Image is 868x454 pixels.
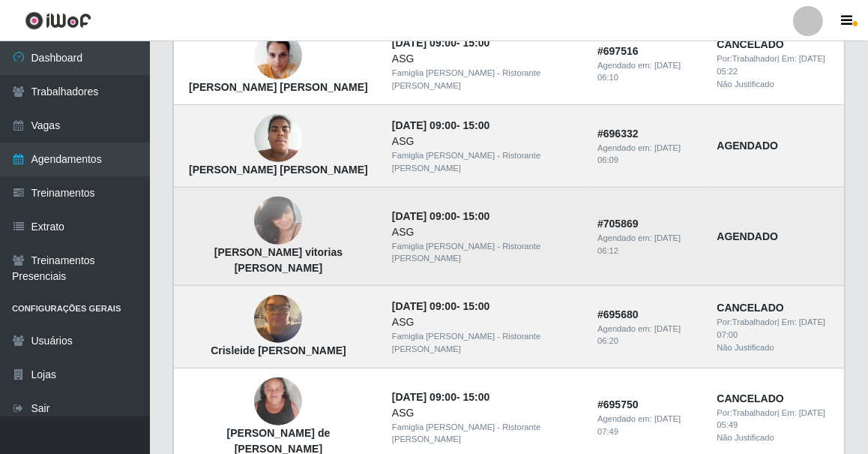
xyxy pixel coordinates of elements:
[463,300,490,312] time: 15:00
[717,408,777,417] span: Por: Trabalhador
[717,407,835,432] div: | Em:
[717,317,777,326] span: Por: Trabalhador
[392,300,489,312] strong: -
[254,370,302,434] img: Maria de Fátima da Silva
[463,210,490,222] time: 15:00
[392,421,579,446] div: Famiglia [PERSON_NAME] - Ristorante [PERSON_NAME]
[717,54,777,63] span: Por: Trabalhador
[717,317,825,339] time: [DATE] 07:00
[25,11,91,30] img: CoreUI Logo
[717,78,835,91] div: Não Justificado
[392,210,489,222] strong: -
[211,344,346,356] strong: Crisleide [PERSON_NAME]
[597,128,639,140] strong: # 696332
[717,230,778,242] strong: AGENDADO
[392,134,579,149] div: ASG
[392,405,579,421] div: ASG
[717,140,778,152] strong: AGENDADO
[392,314,579,330] div: ASG
[392,37,456,49] time: [DATE] 09:00
[717,431,835,444] div: Não Justificado
[392,37,489,49] strong: -
[597,398,639,410] strong: # 695750
[392,119,489,131] strong: -
[463,391,490,403] time: 15:00
[463,119,490,131] time: 15:00
[254,107,302,170] img: Maria Elidiane Bento Sousa
[392,330,579,356] div: Famiglia [PERSON_NAME] - Ristorante [PERSON_NAME]
[254,287,302,351] img: Crisleide Marculino dos Santos
[717,341,835,354] div: Não Justificado
[392,300,456,312] time: [DATE] 09:00
[597,59,699,85] div: Agendado em:
[189,164,368,176] strong: [PERSON_NAME] [PERSON_NAME]
[597,45,639,57] strong: # 697516
[392,119,456,131] time: [DATE] 09:00
[597,233,681,255] time: [DATE] 06:12
[254,189,302,253] img: Maria das vitorias oliveira
[597,323,699,348] div: Agendado em:
[597,218,639,230] strong: # 705869
[597,413,699,438] div: Agendado em:
[717,392,783,404] strong: CANCELADO
[717,316,835,341] div: | Em:
[254,24,302,88] img: Jessica Emilly Lima Nascimento
[189,81,368,93] strong: [PERSON_NAME] [PERSON_NAME]
[214,246,343,274] strong: [PERSON_NAME] vitorias [PERSON_NAME]
[392,224,579,240] div: ASG
[392,67,579,92] div: Famiglia [PERSON_NAME] - Ristorante [PERSON_NAME]
[717,53,835,78] div: | Em:
[392,149,579,175] div: Famiglia [PERSON_NAME] - Ristorante [PERSON_NAME]
[597,414,681,436] time: [DATE] 07:49
[392,391,489,403] strong: -
[717,54,825,76] time: [DATE] 05:22
[597,308,639,320] strong: # 695680
[717,38,783,50] strong: CANCELADO
[392,51,579,67] div: ASG
[717,302,783,314] strong: CANCELADO
[392,391,456,403] time: [DATE] 09:00
[597,142,699,167] div: Agendado em:
[392,240,579,266] div: Famiglia [PERSON_NAME] - Ristorante [PERSON_NAME]
[392,210,456,222] time: [DATE] 09:00
[463,37,490,49] time: 15:00
[597,232,699,257] div: Agendado em:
